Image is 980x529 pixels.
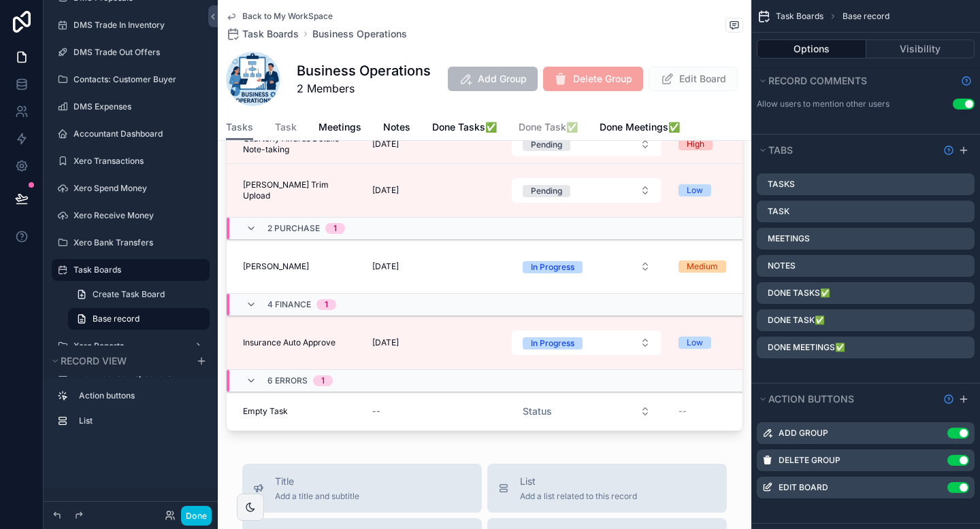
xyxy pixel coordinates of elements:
[487,464,727,513] button: ListAdd a list related to this record
[757,99,889,109] div: Allow users to mention other users
[519,115,578,142] a: Done Task✅
[242,464,482,513] button: TitleAdd a title and subtitle
[73,156,201,167] label: Xero Transactions
[275,120,297,134] span: Task
[757,141,938,160] button: Tabs
[600,120,680,134] span: Done Meetings✅
[73,210,201,221] label: Xero Receive Money
[68,284,210,305] a: Create Task Board
[768,233,810,244] label: Meetings
[768,342,845,353] label: Done Meetings✅
[73,129,201,139] label: Accountant Dashboard
[73,101,201,112] label: DMS Expenses
[44,379,218,445] div: scrollable content
[73,47,201,58] label: DMS Trade Out Offers
[757,390,938,409] button: Action buttons
[79,390,199,401] label: Action buttons
[943,394,954,405] svg: Show help information
[297,61,431,80] h1: Business Operations
[779,482,828,493] label: Edit Board
[333,223,337,234] div: 1
[267,223,320,234] span: 2 Purchase
[73,183,201,194] label: Xero Spend Money
[61,355,127,366] span: Record view
[779,455,840,466] label: Delete Group
[318,115,361,142] a: Meetings
[432,120,497,134] span: Done Tasks✅
[943,145,954,156] svg: Show help information
[79,415,199,426] label: List
[68,308,210,330] a: Base record
[768,288,830,298] label: Done Tasks✅
[757,39,866,58] button: Options
[768,260,796,271] label: Notes
[73,341,182,352] label: Xero Reports
[520,491,637,502] span: Add a list related to this record
[768,144,793,156] span: Tabs
[73,237,201,248] label: Xero Bank Transfers
[73,264,201,275] label: Task Boards
[267,299,311,310] span: 4 Finance
[325,299,328,310] div: 1
[318,120,361,134] span: Meetings
[843,11,889,22] span: Base record
[768,393,854,405] span: Action buttons
[275,115,297,142] a: Task
[93,313,140,324] span: Base record
[866,39,975,58] button: Visibility
[768,206,789,217] label: Task
[226,27,299,41] a: Task Boards
[776,11,823,22] span: Task Boards
[779,428,828,439] label: Add Group
[757,71,955,90] button: Record comments
[73,20,201,31] label: DMS Trade In Inventory
[226,120,253,134] span: Tasks
[181,506,212,526] button: Done
[383,120,410,134] span: Notes
[432,115,497,142] a: Done Tasks✅
[321,375,325,386] div: 1
[242,11,333,22] span: Back to My WorkSpace
[93,289,165,300] span: Create Task Board
[73,74,201,85] label: Contacts: Customer Buyer
[226,115,253,141] a: Tasks
[267,375,308,386] span: 6 Errors
[768,315,825,326] label: Done Task✅
[312,27,407,41] a: Business Operations
[768,179,795,190] label: Tasks
[275,475,359,488] span: Title
[768,75,867,86] span: Record comments
[519,120,578,134] span: Done Task✅
[226,11,333,22] a: Back to My WorkSpace
[49,352,188,371] button: Record view
[961,75,972,86] svg: Show help information
[275,491,359,502] span: Add a title and subtitle
[520,475,637,488] span: List
[297,80,431,97] span: 2 Members
[600,115,680,142] a: Done Meetings✅
[242,27,299,41] span: Task Boards
[383,115,410,142] a: Notes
